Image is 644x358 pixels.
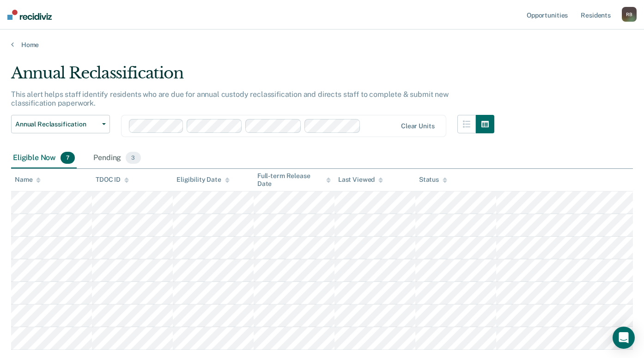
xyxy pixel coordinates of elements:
[126,152,140,164] span: 3
[257,172,331,188] div: Full-term Release Date
[338,176,383,184] div: Last Viewed
[91,148,142,168] div: Pending3
[96,176,129,184] div: TDOC ID
[613,327,635,349] div: Open Intercom Messenger
[176,176,230,184] div: Eligibility Date
[15,120,98,128] span: Annual Reclassification
[401,122,435,130] div: Clear units
[11,64,494,90] div: Annual Reclassification
[622,7,637,22] div: R B
[7,10,52,20] img: Recidiviz
[15,176,41,184] div: Name
[11,41,633,49] a: Home
[61,152,75,164] span: 7
[11,148,77,168] div: Eligible Now7
[622,7,637,22] button: RB
[11,90,449,107] p: This alert helps staff identify residents who are due for annual custody reclassification and dir...
[11,115,110,133] button: Annual Reclassification
[419,176,447,184] div: Status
